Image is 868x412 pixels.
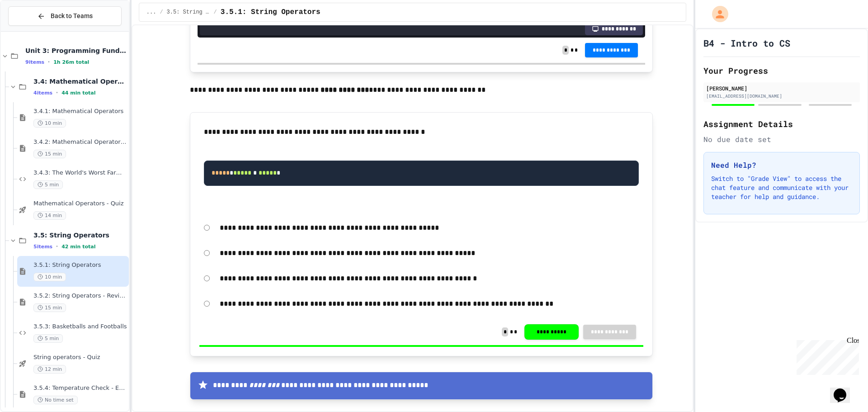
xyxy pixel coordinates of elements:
[33,303,66,312] span: 15 min
[33,138,127,146] span: 3.4.2: Mathematical Operators - Review
[33,365,66,374] span: 12 min
[33,273,66,281] span: 10 min
[53,59,89,65] span: 1h 26m total
[33,261,127,269] span: 3.5.1: String Operators
[61,90,95,96] span: 44 min total
[33,292,127,300] span: 3.5.2: String Operators - Review
[711,174,852,201] p: Switch to "Grade View" to access the chat feature and communicate with your teacher for help and ...
[33,150,66,158] span: 15 min
[33,354,127,361] span: String operators - Quiz
[51,11,93,21] span: Back to Teams
[830,376,859,403] iframe: chat widget
[4,4,62,57] div: Chat with us now!Close
[146,9,156,16] span: ...
[33,119,66,128] span: 10 min
[167,9,210,16] span: 3.5: String Operators
[33,200,127,208] span: Mathematical Operators - Quiz
[214,9,217,16] span: /
[33,90,52,96] span: 4 items
[33,334,63,343] span: 5 min
[33,108,127,115] span: 3.4.1: Mathematical Operators
[48,58,50,66] span: •
[33,77,127,85] span: 3.4: Mathematical Operators
[33,244,52,250] span: 5 items
[61,244,95,250] span: 42 min total
[703,118,860,130] h2: Assignment Details
[25,59,44,65] span: 9 items
[703,64,860,77] h2: Your Progress
[793,336,859,375] iframe: chat widget
[711,160,852,170] h3: Need Help?
[703,37,790,49] h1: B4 - Intro to CS
[221,7,321,18] span: 3.5.1: String Operators
[33,323,127,331] span: 3.5.3: Basketballs and Footballs
[33,169,127,177] span: 3.4.3: The World's Worst Farmers Market
[160,9,163,16] span: /
[56,89,58,96] span: •
[706,93,857,99] div: [EMAIL_ADDRESS][DOMAIN_NAME]
[33,231,127,239] span: 3.5: String Operators
[33,180,63,189] span: 5 min
[25,47,127,55] span: Unit 3: Programming Fundamentals
[33,211,66,220] span: 14 min
[33,384,127,392] span: 3.5.4: Temperature Check - Exit Ticket
[706,84,857,92] div: [PERSON_NAME]
[56,243,58,250] span: •
[33,396,78,404] span: No time set
[703,4,731,24] div: My Account
[703,134,860,145] div: No due date set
